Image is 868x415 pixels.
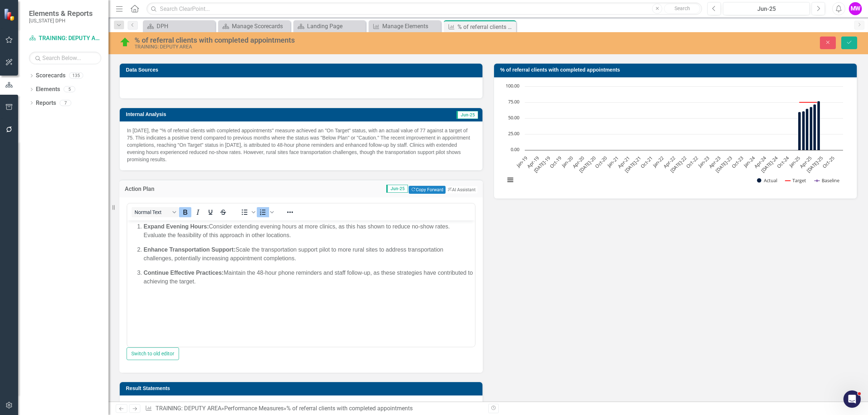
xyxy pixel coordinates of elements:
[802,111,805,150] path: Feb-25, 61. Actual.
[798,112,801,150] path: Jan-25, 60. Actual.
[409,186,445,194] button: Copy Forward
[511,146,519,153] text: 0.00
[723,2,810,15] button: Jun-25
[458,22,514,31] div: % of referral clients with completed appointments
[742,154,756,169] text: Jan-24
[560,155,574,169] text: Jan-20
[382,22,439,31] div: Manage Elements
[156,405,221,412] a: TRAINING: DEPUTY AREA
[501,83,850,191] div: Chart. Highcharts interactive chart.
[500,67,853,73] h3: % of referral clients with completed appointments
[4,8,16,21] img: ClearPoint Strategy
[126,112,353,117] h3: Internal Analysis
[36,85,60,94] a: Elements
[60,100,71,106] div: 7
[664,4,700,14] button: Search
[127,221,475,347] iframe: Rich Text Area
[135,209,170,215] span: Normal Text
[806,108,809,150] path: Mar-25, 65. Actual.
[810,107,813,150] path: Apr-25, 68. Actual.
[548,155,563,169] text: Oct-19
[307,22,364,31] div: Landing Page
[192,207,204,217] button: Italic
[785,177,807,184] button: Show Target
[295,22,364,31] a: Landing Page
[757,177,777,184] button: Show Actual
[813,104,816,150] path: May-25, 72. Actual.
[135,44,537,50] div: TRAINING: DEPUTY AREA
[623,155,642,174] text: [DATE]-21
[456,111,478,119] span: Jun-25
[284,207,296,217] button: Reveal or hide additional toolbar items
[571,155,586,169] text: Apr-20
[849,2,862,15] button: MW
[594,155,608,169] text: Oct-20
[685,155,699,169] text: Oct-22
[753,154,768,169] text: Apr-24
[257,207,275,217] div: Numbered list
[843,390,861,408] iframe: Intercom live chat
[135,36,537,44] div: % of referral clients with completed appointments
[145,405,483,413] div: » »
[36,99,56,107] a: Reports
[821,155,835,169] text: Oct-25
[127,347,179,360] button: Switch to old editor
[69,73,83,79] div: 135
[775,154,790,169] text: Oct-24
[179,207,191,217] button: Bold
[616,155,631,169] text: Apr-21
[145,22,213,31] a: DPH
[36,72,65,80] a: Scorecards
[146,3,702,15] input: Search ClearPoint...
[707,155,722,169] text: Apr-23
[787,155,802,169] text: Jan-25
[157,22,213,31] div: DPH
[132,207,179,217] button: Block Normal Text
[224,405,284,412] a: Performance Measures
[125,186,211,192] h3: Action Plan
[126,386,479,391] h3: Result Statements
[386,185,408,193] span: Jun-25
[29,52,101,64] input: Search Below...
[714,155,733,174] text: [DATE]-23
[508,98,519,105] text: 75.00
[726,5,807,13] div: Jun-25
[817,101,820,150] path: Jun-25, 77. Actual.
[126,67,479,73] h3: Data Sources
[446,186,477,193] button: AI Assistant
[501,83,847,191] svg: Interactive chart
[238,207,256,217] div: Bullet list
[232,22,289,31] div: Manage Scorecards
[814,177,840,184] button: Show Baseline
[508,130,519,137] text: 25.00
[675,5,690,11] span: Search
[204,207,217,217] button: Underline
[759,154,779,174] text: [DATE]-24
[217,207,229,217] button: Strikethrough
[805,155,824,174] text: [DATE]-25
[29,9,93,18] span: Elements & Reports
[64,86,75,93] div: 5
[220,22,289,31] a: Manage Scorecards
[662,155,676,169] text: Apr-22
[639,155,654,169] text: Oct-21
[526,155,540,169] text: Apr-19
[286,405,413,412] div: % of referral clients with completed appointments
[696,155,711,169] text: Jan-23
[532,155,552,174] text: [DATE]-19
[127,127,475,163] p: In [DATE], the "% of referral clients with completed appointments" measure achieved an "On Target...
[506,82,519,89] text: 100.00
[798,155,813,169] text: Apr-25
[730,155,745,169] text: Oct-23
[508,114,519,121] text: 50.00
[669,155,688,174] text: [DATE]-22
[605,155,620,169] text: Jan-21
[514,155,529,169] text: Jan-19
